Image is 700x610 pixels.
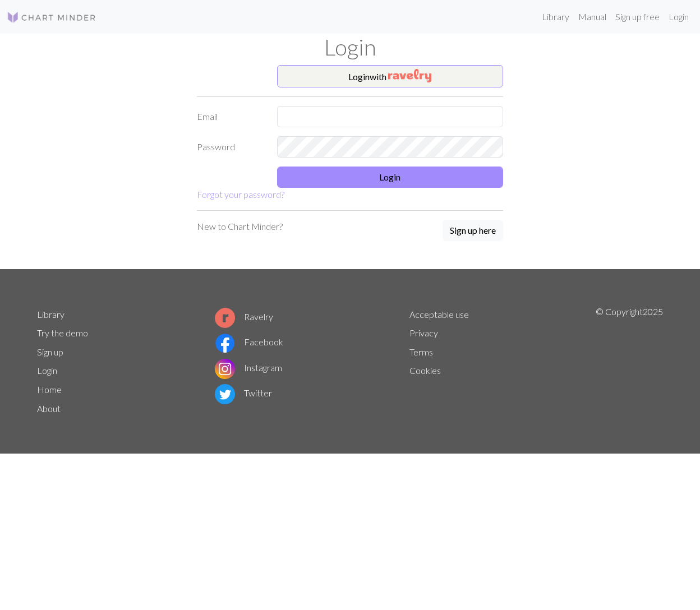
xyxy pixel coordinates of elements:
[443,220,503,242] a: Sign up here
[388,69,431,82] img: Ravelry
[37,403,61,414] a: About
[215,359,235,379] img: Instagram logo
[215,384,235,404] img: Twitter logo
[197,220,283,233] p: New to Chart Minder?
[409,346,433,357] a: Terms
[215,362,282,373] a: Instagram
[190,136,270,158] label: Password
[215,336,283,347] a: Facebook
[37,346,63,357] a: Sign up
[664,6,693,28] a: Login
[215,308,235,328] img: Ravelry logo
[37,384,62,395] a: Home
[7,11,96,24] img: Logo
[611,6,664,28] a: Sign up free
[37,365,57,376] a: Login
[37,309,65,320] a: Library
[215,387,272,398] a: Twitter
[443,220,503,241] button: Sign up here
[537,6,574,28] a: Library
[190,106,270,127] label: Email
[197,189,284,200] a: Forgot your password?
[409,327,438,338] a: Privacy
[409,365,441,376] a: Cookies
[215,333,235,353] img: Facebook logo
[409,309,469,320] a: Acceptable use
[574,6,611,28] a: Manual
[596,305,663,418] p: © Copyright 2025
[215,311,273,322] a: Ravelry
[277,167,504,188] button: Login
[37,327,88,338] a: Try the demo
[30,34,670,61] h1: Login
[277,65,504,87] button: Loginwith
